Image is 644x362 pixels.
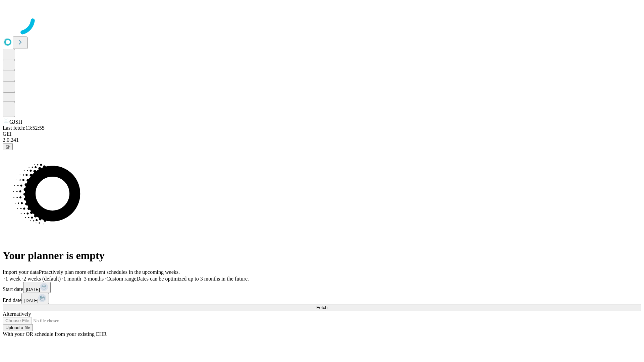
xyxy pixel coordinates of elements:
[3,282,641,293] div: Start date
[3,331,107,337] span: With your OR schedule from your existing EHR
[63,276,81,282] span: 1 month
[5,276,21,282] span: 1 week
[26,287,40,292] span: [DATE]
[3,249,641,262] h1: Your planner is empty
[39,269,180,275] span: Proactively plan more efficient schedules in the upcoming weeks.
[5,144,10,149] span: @
[3,137,641,143] div: 2.0.241
[9,119,22,125] span: GJSH
[3,293,641,304] div: End date
[3,125,45,131] span: Last fetch: 13:52:55
[23,282,51,293] button: [DATE]
[3,324,33,331] button: Upload a file
[137,276,249,282] span: Dates can be optimized up to 3 months in the future.
[3,304,641,311] button: Fetch
[3,311,31,317] span: Alternatively
[84,276,104,282] span: 3 months
[24,298,38,303] span: [DATE]
[3,143,13,150] button: @
[23,276,61,282] span: 2 weeks (default)
[3,131,641,137] div: GEI
[106,276,136,282] span: Custom range
[3,269,39,275] span: Import your data
[21,293,49,304] button: [DATE]
[316,305,327,310] span: Fetch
